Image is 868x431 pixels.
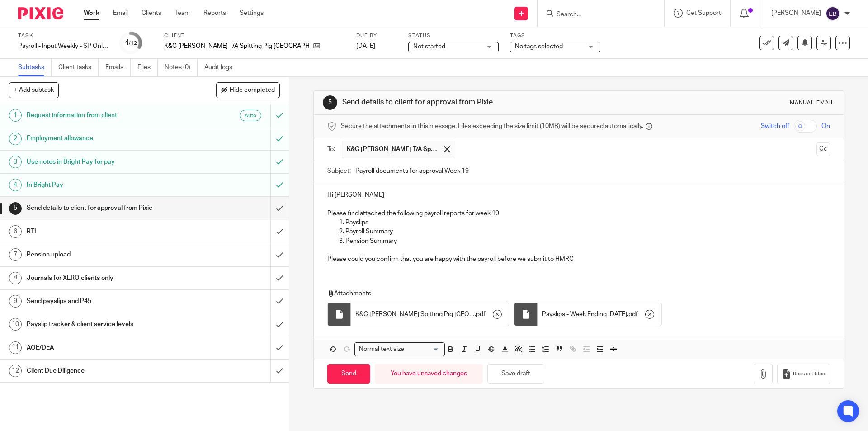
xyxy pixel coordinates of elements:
a: Team [175,9,190,18]
h1: In Bright Pay [27,178,183,192]
span: On [821,122,830,131]
button: Save draft [487,364,544,384]
div: 1 [9,109,22,122]
div: 9 [9,295,22,308]
button: Hide completed [216,82,280,98]
div: . [351,303,509,326]
div: 8 [9,272,22,284]
p: K&C [PERSON_NAME] T/A Spitting Pig [GEOGRAPHIC_DATA] [164,42,309,51]
button: Request files [777,364,830,384]
span: Get Support [686,10,721,16]
label: Status [408,32,499,39]
div: 6 [9,225,22,238]
div: 4 [9,179,22,191]
span: Not started [413,43,445,50]
p: Please find attached the following payroll reports for week 19 [327,209,830,218]
h1: RTI [27,225,183,238]
span: K&C [PERSON_NAME] T/A Spitting Pig [GEOGRAPHIC_DATA] [347,145,437,154]
div: 11 [9,341,22,354]
h1: Client Due Diligence [27,364,183,378]
span: pdf [476,310,486,319]
div: Manual email [790,99,835,106]
small: /12 [129,41,137,46]
div: 7 [9,248,22,261]
label: Due by [356,32,397,39]
p: [PERSON_NAME] [771,9,821,18]
a: Files [137,59,158,76]
label: Client [164,32,345,39]
h1: Send details to client for approval from Pixie [27,201,183,215]
h1: AOE/DEA [27,341,183,355]
input: Send [327,364,370,384]
span: [DATE] [356,43,375,49]
span: Secure the attachments in this message. Files exceeding the size limit (10MB) will be secured aut... [341,122,643,131]
img: svg%3E [826,6,840,21]
button: + Add subtask [9,82,59,98]
a: Emails [105,59,131,76]
h1: Pension upload [27,248,183,261]
a: Notes (0) [165,59,198,76]
span: Payslips - Week Ending [DATE] [542,310,627,319]
a: Work [84,9,99,18]
a: Subtasks [18,59,52,76]
span: No tags selected [515,43,563,50]
div: 5 [9,202,22,215]
p: Attachments [327,289,813,298]
label: Tags [510,32,600,39]
p: Payroll Summary [345,227,830,236]
div: 2 [9,133,22,145]
h1: Use notes in Bright Pay for pay [27,155,183,169]
label: Task [18,32,108,39]
h1: Request information from client [27,109,183,122]
p: Hi [PERSON_NAME] [327,190,830,199]
h1: Employment allowance [27,132,183,145]
a: Client tasks [58,59,99,76]
input: Search [556,11,637,19]
div: 12 [9,365,22,377]
button: Cc [816,142,830,156]
input: Search for option [407,345,439,354]
a: Email [113,9,128,18]
span: Request files [793,370,825,378]
span: Hide completed [230,87,275,94]
h1: Send details to client for approval from Pixie [342,98,598,107]
div: 3 [9,156,22,168]
p: Payslips [345,218,830,227]
a: Settings [240,9,264,18]
span: pdf [628,310,638,319]
label: Subject: [327,166,351,175]
p: Pension Summary [345,237,830,246]
h1: Payslip tracker & client service levels [27,317,183,331]
div: Auto [240,110,261,121]
a: Reports [203,9,226,18]
span: Normal text size [357,345,406,354]
p: Please could you confirm that you are happy with the payroll before we submit to HMRC [327,246,830,264]
a: Audit logs [204,59,239,76]
span: K&C [PERSON_NAME] Spitting Pig [GEOGRAPHIC_DATA] - Payroll Summary - Week 19 [355,310,475,319]
div: Payroll - Input Weekly - SP Only # [18,42,108,51]
div: You have unsaved changes [375,364,483,384]
div: 4 [125,38,137,48]
div: . [538,303,661,326]
label: To: [327,145,337,154]
div: 5 [323,95,337,110]
a: Clients [142,9,161,18]
div: Search for option [354,342,445,356]
img: Pixie [18,7,63,19]
h1: Journals for XERO clients only [27,271,183,285]
h1: Send payslips and P45 [27,294,183,308]
div: 10 [9,318,22,331]
span: Switch off [761,122,789,131]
